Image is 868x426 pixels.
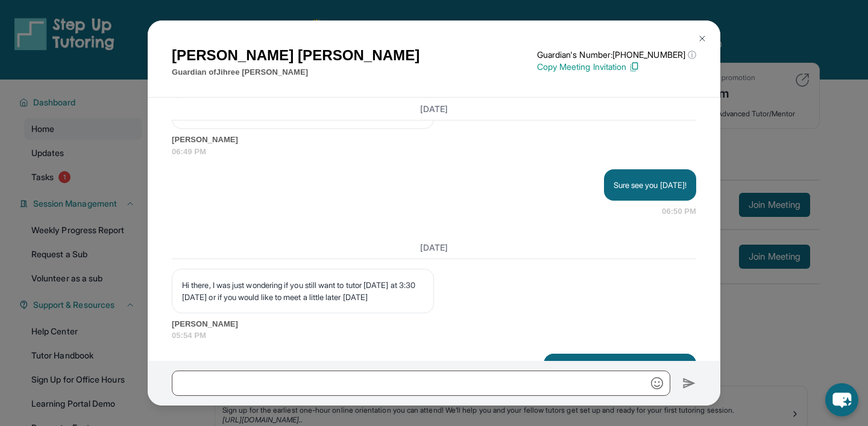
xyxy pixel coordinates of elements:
[172,330,696,342] span: 05:54 PM
[172,318,696,330] span: [PERSON_NAME]
[825,383,858,416] button: chat-button
[172,134,696,146] span: [PERSON_NAME]
[614,179,687,191] p: Sure see you [DATE]!
[172,102,696,114] h3: [DATE]
[537,61,696,73] p: Copy Meeting Invitation
[182,279,424,303] p: Hi there, I was just wondering if you still want to tutor [DATE] at 3:30 [DATE] or if you would l...
[682,376,696,390] img: Send icon
[172,45,420,66] h1: [PERSON_NAME] [PERSON_NAME]
[172,66,420,78] p: Guardian of Jihree [PERSON_NAME]
[629,61,640,72] img: Copy Icon
[172,242,696,254] h3: [DATE]
[172,146,696,158] span: 06:49 PM
[662,205,696,218] span: 06:50 PM
[537,49,696,61] p: Guardian's Number: [PHONE_NUMBER]
[651,377,663,389] img: Emoji
[697,34,707,43] img: Close Icon
[688,49,696,61] span: ⓘ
